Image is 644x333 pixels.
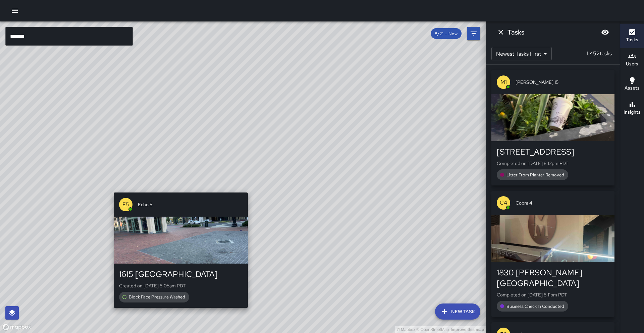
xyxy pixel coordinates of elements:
p: M1 [500,78,507,86]
span: Cobra 4 [516,200,609,206]
button: Dismiss [494,25,507,39]
div: 1830 [PERSON_NAME][GEOGRAPHIC_DATA] [497,267,609,289]
span: Business Check In Conducted [502,303,568,309]
h6: Users [626,60,638,68]
button: Blur [598,25,612,39]
p: C4 [500,199,507,207]
button: Assets [620,72,644,97]
button: Users [620,48,644,72]
span: 8/21 — Now [431,31,462,37]
button: M1[PERSON_NAME] 15[STREET_ADDRESS]Completed on [DATE] 8:12pm PDTLitter From Planter Removed [491,70,614,185]
h6: Insights [624,109,641,116]
button: C4Cobra 41830 [PERSON_NAME][GEOGRAPHIC_DATA]Completed on [DATE] 8:11pm PDTBusiness Check In Condu... [491,191,614,317]
h6: Tasks [507,27,524,38]
button: Tasks [620,24,644,48]
h6: Tasks [626,36,638,44]
p: Completed on [DATE] 8:12pm PDT [497,160,609,167]
div: [STREET_ADDRESS] [497,147,609,157]
button: E5Echo 51615 [GEOGRAPHIC_DATA]Created on [DATE] 8:05am PDTBlock Face Pressure Washed [114,192,248,308]
p: Created on [DATE] 8:05am PDT [119,282,243,289]
span: Echo 5 [138,201,243,208]
button: Insights [620,97,644,121]
p: Completed on [DATE] 8:11pm PDT [497,291,609,298]
h6: Assets [625,85,640,92]
span: Block Face Pressure Washed [125,294,189,300]
p: E5 [122,201,129,209]
span: [PERSON_NAME] 15 [516,79,609,86]
button: New Task [435,303,480,320]
span: Litter From Planter Removed [502,172,568,178]
div: 1615 [GEOGRAPHIC_DATA] [119,269,243,280]
button: Filters [467,27,480,40]
p: 1,452 tasks [584,50,614,58]
div: Newest Tasks First [491,47,552,60]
